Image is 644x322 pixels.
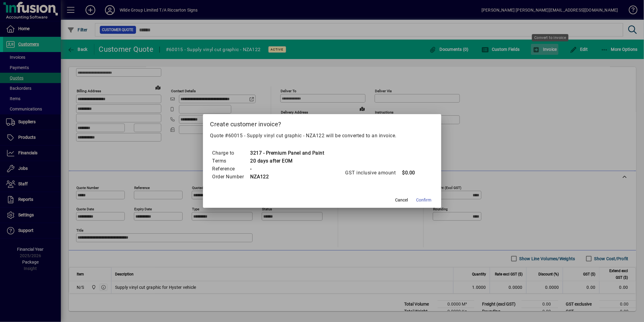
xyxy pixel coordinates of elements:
span: Confirm [416,197,432,203]
p: Quote #60015 - Supply vinyl cut graphic - NZA122 will be converted to an invoice. [210,132,434,139]
td: NZA122 [250,173,324,181]
td: $0.00 [402,169,426,177]
td: 3217 - Premium Panel and Paint [250,149,324,157]
button: Confirm [414,194,434,205]
td: Charge to [212,149,250,157]
td: Order Number [212,173,250,181]
td: GST inclusive amount [345,169,402,177]
td: Terms [212,157,250,165]
td: 20 days after EOM [250,157,324,165]
td: Reference [212,165,250,173]
button: Cancel [392,194,411,205]
h2: Create customer invoice? [203,114,441,132]
span: Cancel [395,197,408,203]
td: - [250,165,324,173]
